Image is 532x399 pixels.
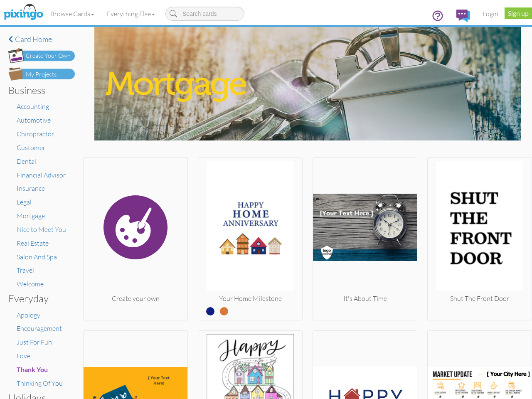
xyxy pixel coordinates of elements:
a: Thank You [17,365,48,374]
a: Nice to Meet You [17,225,66,234]
span: Thank You [17,365,48,373]
img: pixingo logo [1,2,45,23]
img: comments.svg [456,10,470,22]
h3: Business [8,85,69,96]
div: Your Home Milestone [198,294,302,303]
a: Sign up [505,7,532,19]
h3: Everyday [8,293,69,304]
img: create.svg [84,161,187,294]
a: Dental [17,157,36,165]
a: Salon And Spa [17,253,57,261]
img: 20250731-180325-f912665c043c-250.png [313,161,417,294]
a: Accounting [17,102,49,111]
a: Real Estate [17,239,49,247]
iframe: Chat [532,399,532,399]
div: Shut The Front Door [428,294,532,303]
a: Insurance [17,184,45,192]
a: Travel [17,266,34,274]
a: Everything Else [101,3,161,24]
img: 20220801-163155-db873a2a7d2d-250.jpg [428,161,532,294]
a: Love [17,352,30,360]
a: Mortgage [17,212,45,220]
img: mortgage.jpg [94,27,521,140]
a: Encouragement [17,324,62,332]
a: Customer [17,143,45,152]
a: Apology [17,311,40,319]
a: Legal [17,198,32,206]
a: Chiropractor [17,130,54,138]
a: Welcome [17,280,44,288]
div: It's About Time [313,294,417,303]
a: Financial Advisor [17,171,66,179]
img: 20250911-200756-5835895ceb36-250.jpg [198,161,302,294]
a: Just For Fun [17,338,52,346]
a: Browse Cards [44,3,101,24]
div: Create your own [84,294,187,303]
a: Card home [8,35,75,44]
a: Automotive [17,116,51,124]
a: Thinking Of You [17,379,63,387]
input: Search cards [165,7,244,21]
img: my-projects-button.png [8,67,75,81]
img: create-own-button.png [8,48,75,63]
div: My Projects [26,70,57,79]
a: Login [476,3,505,24]
div: Create Your Own [26,52,71,60]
